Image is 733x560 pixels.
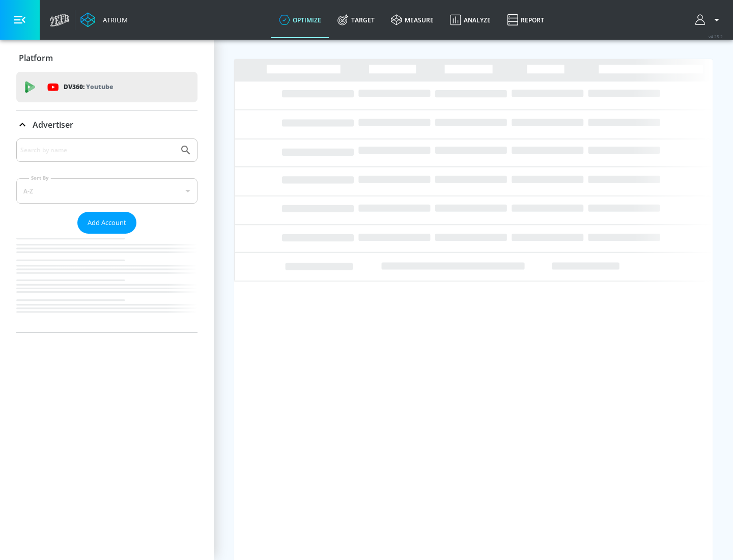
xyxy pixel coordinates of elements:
[29,175,51,181] label: Sort By
[271,2,329,38] a: optimize
[16,44,198,72] div: Platform
[16,234,198,332] nav: list of Advertiser
[19,52,53,64] p: Platform
[16,72,198,102] div: DV360: Youtube
[20,144,175,157] input: Search by name
[709,34,723,39] span: v 4.25.2
[442,2,499,38] a: Analyze
[77,212,136,234] button: Add Account
[86,81,113,92] p: Youtube
[99,15,128,24] div: Atrium
[88,217,126,229] span: Add Account
[80,12,128,27] a: Atrium
[16,138,198,332] div: Advertiser
[499,2,552,38] a: Report
[64,81,113,93] p: DV360:
[16,178,198,204] div: A-Z
[329,2,383,38] a: Target
[383,2,442,38] a: measure
[33,119,73,130] p: Advertiser
[16,110,198,139] div: Advertiser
